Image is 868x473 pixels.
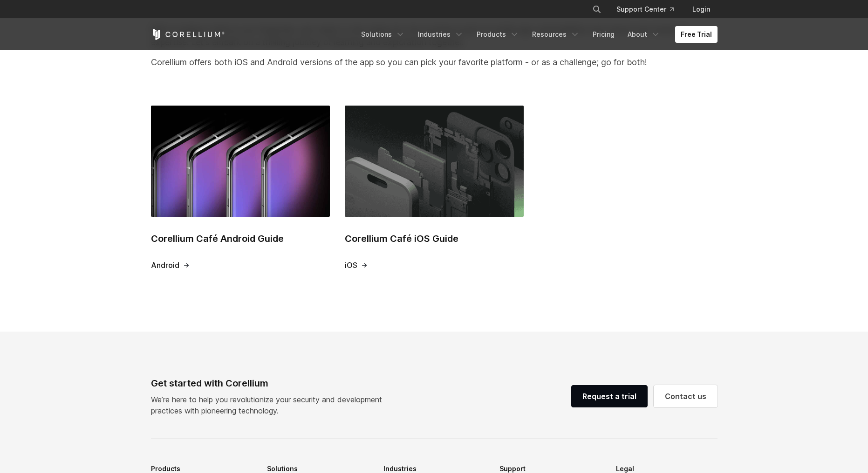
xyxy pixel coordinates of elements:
[675,26,718,43] a: Free Trial
[345,106,524,217] img: Corellium Café iOS Guide
[355,26,410,43] a: Solutions
[151,106,330,270] a: Corellium Café Android Guide Corellium Café Android Guide Android
[345,232,524,246] h2: Corellium Café iOS Guide
[571,385,648,407] a: Request a trial
[345,260,357,270] span: iOS
[471,26,525,43] a: Products
[622,26,666,43] a: About
[685,1,718,18] a: Login
[151,232,330,246] h2: Corellium Café Android Guide
[345,106,524,270] a: Corellium Café iOS Guide Corellium Café iOS Guide iOS
[151,394,390,416] p: We’re here to help you revolutionize your security and development practices with pioneering tech...
[355,26,718,43] div: Navigation Menu
[151,29,225,40] a: Corellium Home
[151,56,718,68] p: Corellium offers both iOS and Android versions of the app so you can pick your favorite platform ...
[609,1,681,18] a: Support Center
[654,385,718,407] a: Contact us
[151,260,179,270] span: Android
[526,26,585,43] a: Resources
[588,1,605,18] button: Search
[412,26,469,43] a: Industries
[587,26,620,43] a: Pricing
[581,1,718,18] div: Navigation Menu
[151,376,390,390] div: Get started with Corellium
[151,106,330,217] img: Corellium Café Android Guide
